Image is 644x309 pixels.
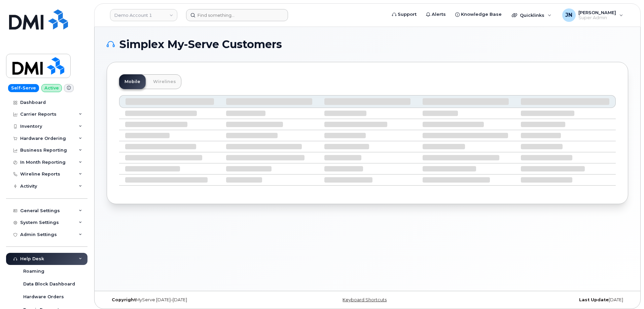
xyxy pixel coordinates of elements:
[454,297,628,303] div: [DATE]
[119,74,146,89] a: Mobile
[112,297,136,302] strong: Copyright
[148,74,181,89] a: Wirelines
[343,297,387,302] a: Keyboard Shortcuts
[107,297,281,303] div: MyServe [DATE]–[DATE]
[579,297,609,302] strong: Last Update
[119,39,282,49] span: Simplex My-Serve Customers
